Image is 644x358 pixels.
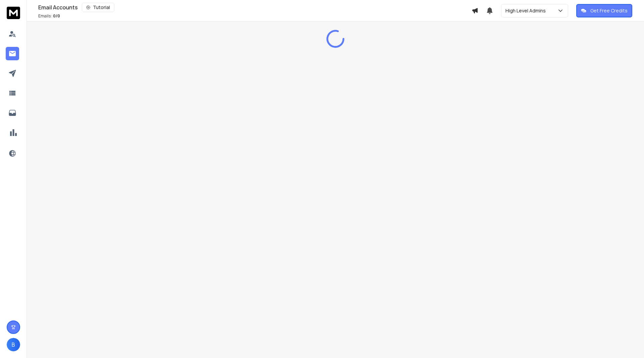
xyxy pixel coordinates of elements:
[53,13,60,19] span: 0 / 0
[38,3,472,12] div: Email Accounts
[576,4,632,17] button: Get Free Credits
[38,13,60,19] p: Emails :
[7,338,20,351] button: B
[505,7,548,14] p: High Level Admins
[82,3,114,12] button: Tutorial
[590,7,628,14] p: Get Free Credits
